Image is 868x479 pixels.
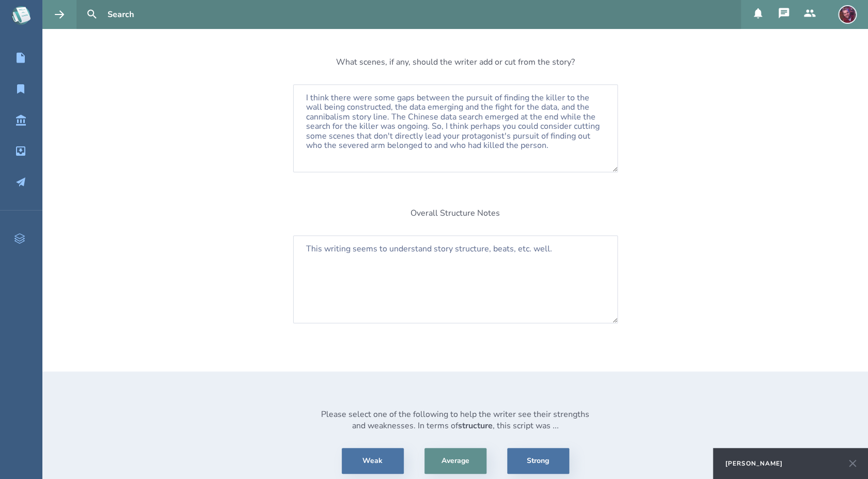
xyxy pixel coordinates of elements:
button: Weak [342,448,404,474]
button: Strong [507,448,569,474]
div: What scenes, if any, should the writer add or cut from the story? [336,56,575,68]
div: Overall Structure Notes [410,207,500,219]
img: user_1718118867-crop.jpg [838,5,857,24]
button: Average [424,448,486,474]
div: Please select one of the following to help the writer see their strengths and weaknesses. In term... [321,409,590,431]
strong: structure [458,420,493,431]
textarea: I think there were some gaps between the pursuit of finding the killer to the wall being construc... [293,84,618,172]
textarea: This writing seems to understand story structure, beats, etc. well. [293,235,618,323]
div: [PERSON_NAME] [725,459,783,468]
